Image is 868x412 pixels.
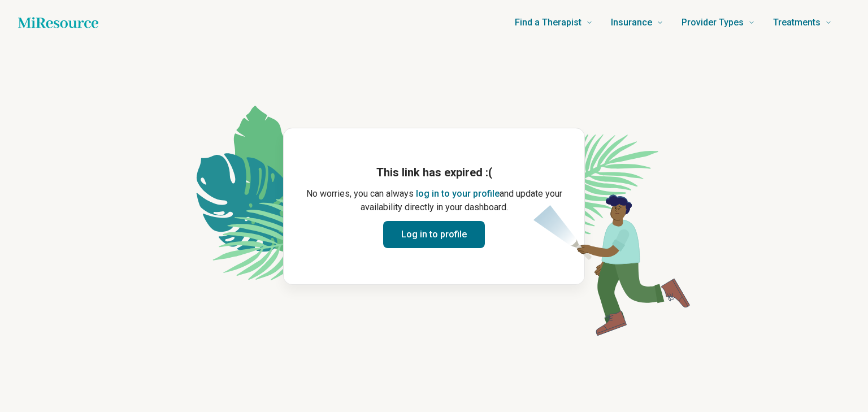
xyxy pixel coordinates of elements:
[302,187,566,214] p: No worries, you can always and update your availability directly in your dashboard.
[302,164,566,180] h1: This link has expired :(
[515,15,581,31] span: Find a Therapist
[416,187,500,201] button: log in to your profile
[611,15,652,31] span: Insurance
[773,15,821,31] span: Treatments
[18,11,98,34] a: Home page
[682,15,744,31] span: Provider Types
[383,221,485,248] button: Log in to profile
